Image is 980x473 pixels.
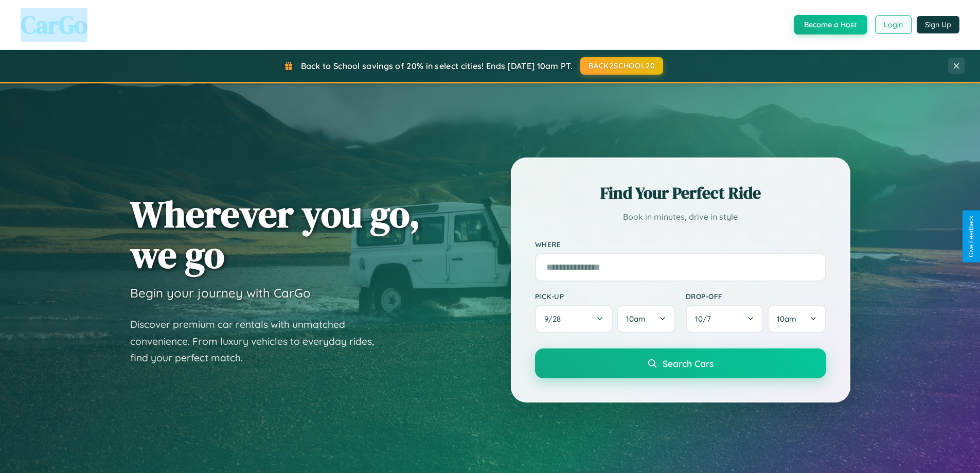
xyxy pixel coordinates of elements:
span: 10 / 7 [695,314,716,324]
div: Give Feedback [968,216,975,257]
button: 9/28 [535,305,613,333]
span: Search Cars [663,358,714,369]
span: 10am [777,314,796,324]
span: 9 / 28 [544,314,566,324]
button: Sign Up [917,16,959,33]
button: Search Cars [535,348,826,378]
button: 10am [617,305,675,333]
p: Discover premium car rentals with unmatched convenience. From luxury vehicles to everyday rides, ... [130,316,387,366]
button: 10am [768,305,826,333]
button: Become a Host [794,15,867,34]
label: Pick-up [535,292,675,301]
span: CarGo [21,8,87,42]
h2: Find Your Perfect Ride [535,182,826,204]
button: BACK2SCHOOL20 [580,57,663,75]
p: Book in minutes, drive in style [535,209,826,224]
label: Drop-off [686,292,826,301]
h1: Wherever you go, we go [130,194,420,275]
span: Back to School savings of 20% in select cities! Ends [DATE] 10am PT. [301,61,573,71]
label: Where [535,240,826,249]
span: 10am [626,314,646,324]
button: Login [875,15,912,34]
h3: Begin your journey with CarGo [130,285,311,301]
button: 10/7 [686,305,764,333]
